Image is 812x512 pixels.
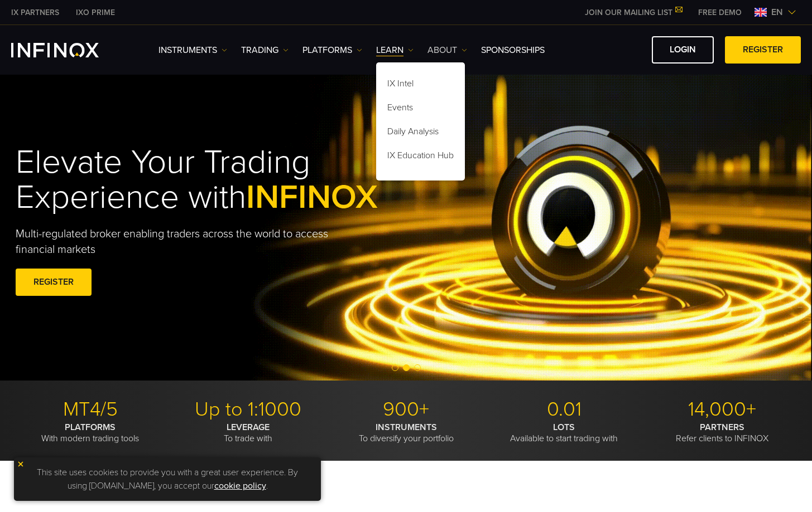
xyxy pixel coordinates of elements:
[376,97,465,121] a: Events
[690,7,750,18] a: INFINOX MENU
[174,422,323,444] p: To trade with
[576,8,690,17] a: JOIN OUR MAILING LIST
[376,422,437,433] strong: INSTRUMENTS
[17,460,25,468] img: yellow close icon
[331,422,481,444] p: To diversify your portfolio
[376,43,414,57] a: Learn
[489,422,639,444] p: Available to start trading with
[489,397,639,422] p: 0.01
[214,480,266,491] a: cookie policy
[16,422,165,444] p: With modern trading tools
[246,177,378,217] span: INFINOX
[174,397,323,422] p: Up to 1:1000
[553,422,575,433] strong: LOTS
[652,36,714,64] a: LOGIN
[227,422,270,433] strong: LEVERAGE
[647,422,797,444] p: Refer clients to INFINOX
[158,43,227,57] a: Instruments
[241,43,289,57] a: TRADING
[331,397,481,422] p: 900+
[16,145,430,215] h1: Elevate Your Trading Experience with
[20,463,315,495] p: This site uses cookies to provide you with a great user experience. By using [DOMAIN_NAME], you a...
[16,397,165,422] p: MT4/5
[767,6,787,19] span: en
[427,43,467,57] a: ABOUT
[16,269,92,296] a: REGISTER
[11,43,125,57] a: INFINOX Logo
[647,397,797,422] p: 14,000+
[302,43,362,57] a: PLATFORMS
[403,364,410,371] span: Go to slide 2
[481,43,545,57] a: SPONSORSHIPS
[68,7,123,18] a: INFINOX
[376,121,465,145] a: Daily Analysis
[414,364,421,371] span: Go to slide 3
[392,364,398,371] span: Go to slide 1
[725,36,801,64] a: REGISTER
[376,74,465,97] a: IX Intel
[65,422,116,433] strong: PLATFORMS
[3,7,68,18] a: INFINOX
[16,226,347,257] p: Multi-regulated broker enabling traders across the world to access financial markets
[700,422,744,433] strong: PARTNERS
[376,145,465,169] a: IX Education Hub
